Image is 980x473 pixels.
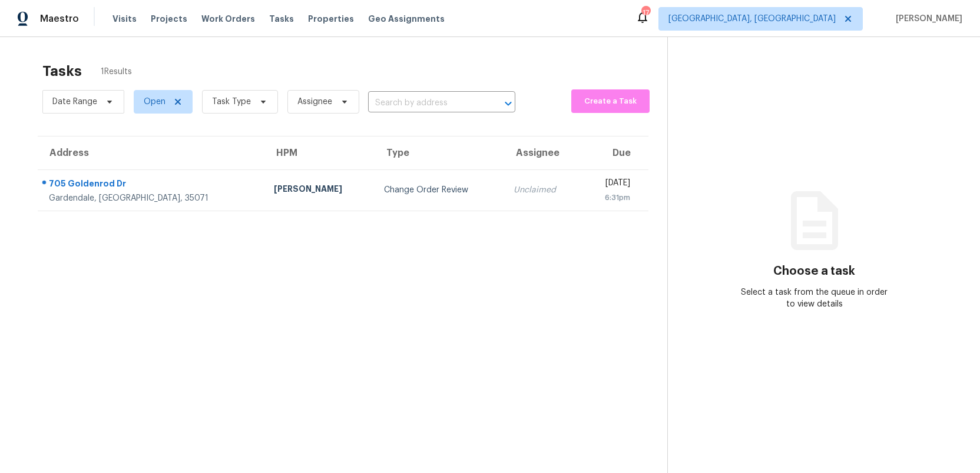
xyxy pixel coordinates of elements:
span: [PERSON_NAME] [891,13,962,25]
span: [GEOGRAPHIC_DATA], [GEOGRAPHIC_DATA] [668,13,836,25]
th: HPM [264,136,374,169]
span: Assignee [297,96,332,108]
button: Open [500,95,517,112]
span: Maestro [40,13,79,25]
span: Visits [112,13,137,25]
th: Assignee [504,136,581,169]
span: Properties [308,13,354,25]
span: Create a Task [577,95,644,108]
div: Gardendale, [GEOGRAPHIC_DATA], 35071 [49,192,255,204]
span: Work Orders [201,13,255,25]
span: Tasks [269,15,294,23]
th: Address [38,136,264,169]
button: Create a Task [571,89,650,113]
div: Select a task from the queue in order to view details [741,287,888,310]
th: Due [581,136,648,169]
th: Type [375,136,504,169]
div: 17 [641,7,650,19]
span: Task Type [212,96,251,108]
div: 6:31pm [591,192,630,204]
span: 1 Results [101,66,132,78]
input: Search by address [368,94,482,112]
span: Projects [151,13,187,25]
div: Change Order Review [384,184,495,196]
span: Date Range [52,96,97,108]
h2: Tasks [42,65,82,77]
span: Geo Assignments [368,13,445,25]
h3: Choose a task [773,265,855,277]
div: [DATE] [591,177,630,192]
div: Unclaimed [514,184,572,196]
div: [PERSON_NAME] [274,183,365,198]
span: Open [144,96,165,108]
div: 705 Goldenrod Dr [49,178,255,192]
